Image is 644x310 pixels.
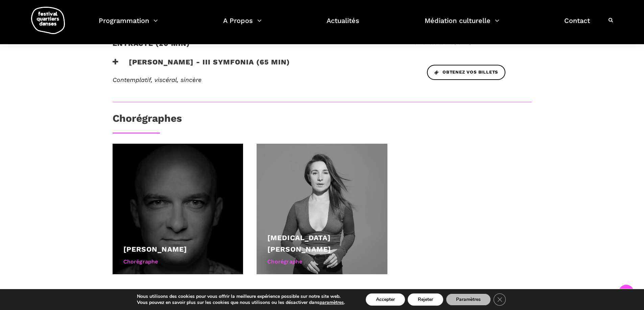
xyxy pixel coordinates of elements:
[113,76,201,83] span: Contemplatif, viscéral, sincère
[223,15,262,35] a: A Propos
[113,58,290,75] h3: [PERSON_NAME] - III Symfonia (65 min)
[137,300,345,306] p: Vous pouvez en savoir plus sur les cookies que nous utilisons ou les désactiver dans .
[408,293,443,306] button: Rejeter
[319,300,344,306] button: paramètres
[123,245,187,253] a: [PERSON_NAME]
[113,112,182,129] h3: Chorégraphes
[123,257,233,266] div: Chorégraphe
[113,39,190,56] h2: Entracte (20 min)
[427,65,505,80] a: Obtenez vos billets
[434,69,498,76] span: Obtenez vos billets
[31,7,65,34] img: logo-fqd-med
[425,15,499,35] a: Médiation culturelle
[446,293,491,306] button: Paramètres
[366,293,405,306] button: Accepter
[267,257,377,266] div: Chorégraphe
[137,293,345,300] p: Nous utilisons des cookies pour vous offrir la meilleure expérience possible sur notre site web.
[267,233,331,253] a: [MEDICAL_DATA][PERSON_NAME]
[99,15,158,35] a: Programmation
[494,293,506,306] button: Close GDPR Cookie Banner
[327,15,359,35] a: Actualités
[564,15,590,35] a: Contact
